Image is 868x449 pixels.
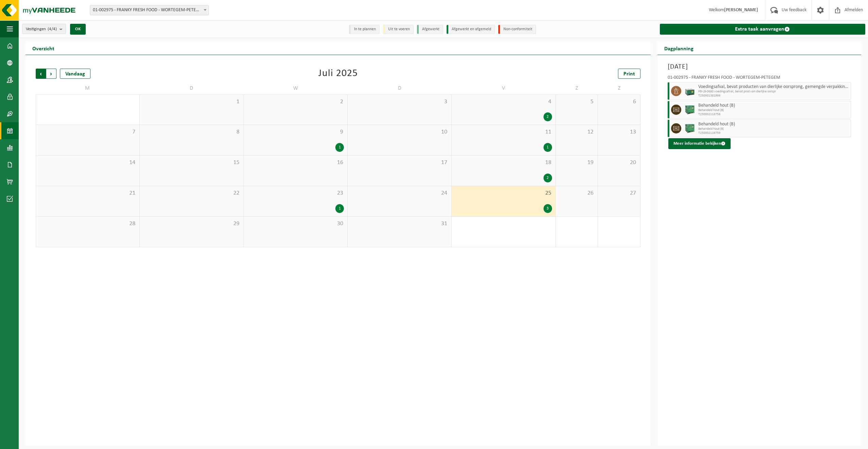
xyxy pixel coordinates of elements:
span: T250002116758 [698,112,849,116]
span: 14 [39,159,136,166]
button: OK [70,24,86,35]
td: M [36,82,140,94]
span: 2 [247,98,344,106]
div: 01-002975 - FRANKY FRESH FOOD - WORTEGEM-PETEGEM [668,75,851,82]
span: 12 [559,128,594,136]
span: 7 [39,128,136,136]
span: 1 [143,98,240,106]
span: 11 [455,128,552,136]
span: Behandeld hout (B) [698,122,849,127]
a: Print [618,69,640,79]
span: 30 [247,220,344,228]
span: Print [623,71,635,77]
td: Z [598,82,640,94]
div: 2 [544,174,552,182]
span: 4 [455,98,552,106]
span: 21 [39,190,136,197]
h3: [DATE] [668,62,851,72]
span: Vestigingen [26,24,57,34]
span: 27 [601,190,636,197]
div: 2 [544,112,552,121]
count: (4/4) [48,27,57,31]
span: 29 [143,220,240,228]
h2: Dagplanning [657,41,700,55]
span: Vorige [36,69,46,79]
div: Juli 2025 [318,69,358,79]
li: Uit te voeren [383,25,414,34]
span: Behandeld hout (B) [698,108,849,112]
span: T250001381966 [698,94,849,98]
span: 28 [39,220,136,228]
div: 1 [335,204,344,213]
button: Vestigingen(4/4) [22,24,66,34]
div: 1 [544,143,552,152]
h2: Overzicht [26,41,61,55]
span: 24 [351,190,448,197]
span: Voedingsafval, bevat producten van dierlijke oorsprong, gemengde verpakking (exclusief glas), cat... [698,84,849,90]
span: 22 [143,190,240,197]
span: 26 [559,190,594,197]
td: D [348,82,452,94]
span: 3 [351,98,448,106]
span: 01-002975 - FRANKY FRESH FOOD - WORTEGEM-PETEGEM [90,5,208,15]
div: 1 [335,143,344,152]
td: Z [556,82,598,94]
button: Meer informatie bekijken [668,138,731,149]
span: 9 [247,128,344,136]
td: V [452,82,556,94]
span: 13 [601,128,636,136]
span: 16 [247,159,344,166]
span: Volgende [46,69,56,79]
span: 19 [559,159,594,166]
span: T250002116759 [698,131,849,135]
span: 23 [247,190,344,197]
strong: [PERSON_NAME] [724,7,758,13]
li: Non-conformiteit [498,25,536,34]
img: PB-LB-0680-HPE-GN-01 [685,86,695,96]
span: 18 [455,159,552,166]
span: 20 [601,159,636,166]
span: 25 [455,190,552,197]
span: 10 [351,128,448,136]
span: Behandeld hout (B) [698,127,849,131]
td: W [244,82,348,94]
span: 01-002975 - FRANKY FRESH FOOD - WORTEGEM-PETEGEM [90,5,209,15]
div: Vandaag [60,69,90,79]
span: PB-LB-0680 voedingsafval, bevat prod van dierlijke oorspr [698,90,849,94]
img: PB-HB-1400-HPE-GN-01 [685,123,695,133]
div: 3 [544,204,552,213]
span: 15 [143,159,240,166]
li: In te plannen [349,25,380,34]
span: 5 [559,98,594,106]
span: 6 [601,98,636,106]
span: 8 [143,128,240,136]
img: PB-HB-1400-HPE-GN-01 [685,105,695,115]
span: Behandeld hout (B) [698,103,849,108]
li: Afgewerkt [417,25,443,34]
span: 17 [351,159,448,166]
span: 31 [351,220,448,228]
li: Afgewerkt en afgemeld [447,25,495,34]
a: Extra taak aanvragen [660,24,865,35]
td: D [140,82,244,94]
